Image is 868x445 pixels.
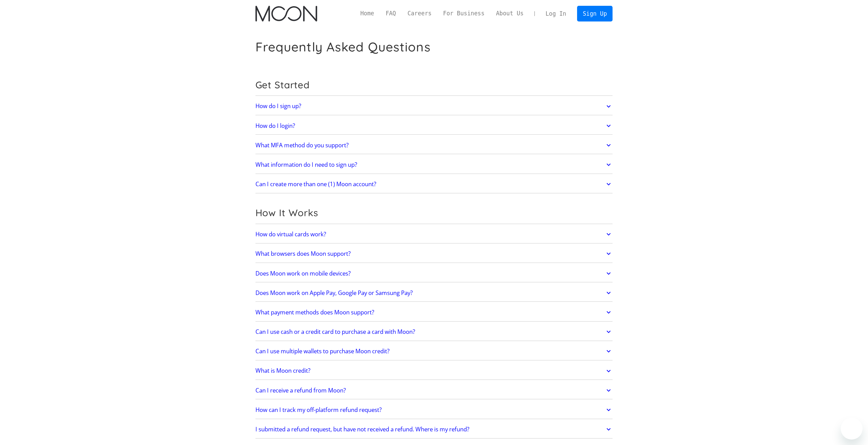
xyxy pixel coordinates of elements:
h2: Does Moon work on Apple Pay, Google Pay or Samsung Pay? [255,290,413,296]
a: Can I use cash or a credit card to purchase a card with Moon? [255,325,613,339]
a: About Us [490,9,529,18]
h2: Does Moon work on mobile devices? [255,270,351,277]
h2: Can I use multiple wallets to purchase Moon credit? [255,348,389,355]
h2: How can I track my off-platform refund request? [255,406,382,413]
h2: I submitted a refund request, but have not received a refund. Where is my refund? [255,426,469,433]
a: Careers [402,9,437,18]
a: Sign Up [577,6,613,21]
a: Can I use multiple wallets to purchase Moon credit? [255,344,613,358]
a: home [255,6,317,21]
iframe: Bouton de lancement de la fenêtre de messagerie [841,418,863,440]
a: What information do I need to sign up? [255,158,613,172]
h2: What payment methods does Moon support? [255,309,374,316]
a: What MFA method do you support? [255,138,613,152]
h2: Can I use cash or a credit card to purchase a card with Moon? [255,328,415,335]
h2: What MFA method do you support? [255,142,349,149]
h2: What is Moon credit? [255,367,310,374]
a: Does Moon work on Apple Pay, Google Pay or Samsung Pay? [255,286,613,300]
a: What is Moon credit? [255,364,613,378]
a: FAQ [380,9,402,18]
a: Log In [540,6,572,21]
a: How do I login? [255,119,613,133]
a: How can I track my off-platform refund request? [255,403,613,417]
h2: Get Started [255,79,613,91]
a: Can I receive a refund from Moon? [255,383,613,398]
a: Can I create more than one (1) Moon account? [255,177,613,191]
h2: What information do I need to sign up? [255,161,357,168]
img: Moon Logo [255,6,317,21]
a: Does Moon work on mobile devices? [255,266,613,281]
a: I submitted a refund request, but have not received a refund. Where is my refund? [255,422,613,436]
a: What payment methods does Moon support? [255,305,613,320]
h2: Can I receive a refund from Moon? [255,387,346,394]
h2: What browsers does Moon support? [255,250,351,257]
a: What browsers does Moon support? [255,247,613,261]
a: How do I sign up? [255,99,613,114]
a: Home [355,9,380,18]
h2: How do I sign up? [255,103,301,109]
a: For Business [437,9,490,18]
h2: How It Works [255,207,613,219]
h2: How do I login? [255,122,295,129]
h2: How do virtual cards work? [255,231,326,238]
a: How do virtual cards work? [255,227,613,241]
h2: Can I create more than one (1) Moon account? [255,181,376,188]
h1: Frequently Asked Questions [255,39,431,55]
